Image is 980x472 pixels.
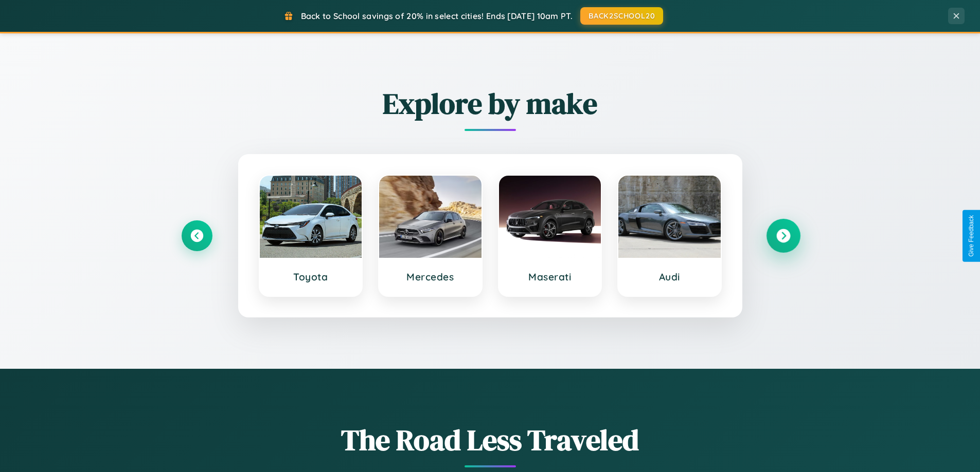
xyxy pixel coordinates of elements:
[301,11,573,21] span: Back to School savings of 20% in select cities! Ends [DATE] 10am PT.
[389,271,471,283] h3: Mercedes
[270,271,352,283] h3: Toyota
[629,271,710,283] h3: Audi
[182,84,799,123] h2: Explore by make
[509,271,591,283] h3: Maserati
[182,420,799,460] h1: The Road Less Traveled
[968,215,975,257] div: Give Feedback
[580,7,663,25] button: BACK2SCHOOL20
